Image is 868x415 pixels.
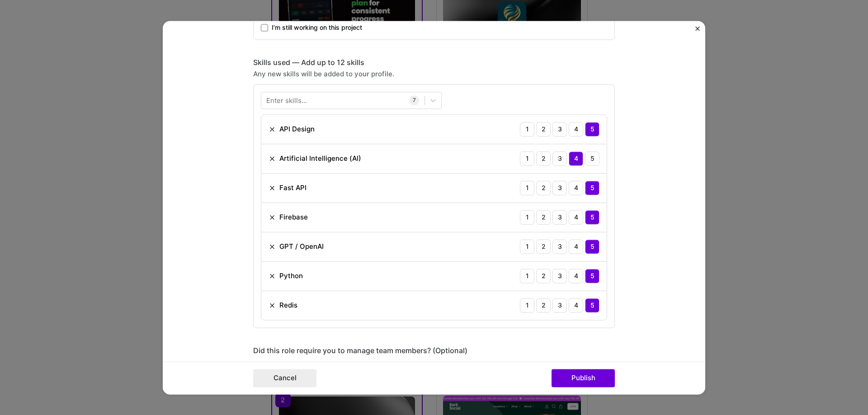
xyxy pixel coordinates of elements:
[569,181,583,195] div: 4
[269,243,276,250] img: Remove
[253,369,316,387] button: Cancel
[536,239,551,254] div: 2
[585,122,599,136] div: 5
[520,239,534,254] div: 1
[552,239,567,254] div: 3
[520,210,534,224] div: 1
[585,298,599,312] div: 5
[269,302,276,309] img: Remove
[569,122,583,136] div: 4
[536,210,551,224] div: 2
[269,184,276,191] img: Remove
[409,95,419,105] div: 7
[269,214,276,221] img: Remove
[585,151,599,166] div: 5
[279,212,308,222] div: Firebase
[279,124,315,134] div: API Design
[520,151,534,166] div: 1
[585,239,599,254] div: 5
[279,271,303,280] div: Python
[552,269,567,283] div: 3
[585,210,599,224] div: 5
[585,181,599,195] div: 5
[269,272,276,280] img: Remove
[536,181,551,195] div: 2
[253,69,615,79] div: Any new skills will be added to your profile.
[520,269,534,283] div: 1
[585,269,599,283] div: 5
[536,122,551,136] div: 2
[552,122,567,136] div: 3
[269,155,276,162] img: Remove
[552,181,567,195] div: 3
[695,26,700,36] button: Close
[569,239,583,254] div: 4
[536,298,551,312] div: 2
[520,122,534,136] div: 1
[253,346,615,355] div: Did this role require you to manage team members? (Optional)
[536,151,551,166] div: 2
[569,210,583,224] div: 4
[536,269,551,283] div: 2
[272,23,362,32] span: I’m still working on this project
[279,242,324,251] div: GPT / OpenAI
[253,58,615,67] div: Skills used — Add up to 12 skills
[569,298,583,312] div: 4
[520,298,534,312] div: 1
[266,95,307,105] div: Enter skills...
[269,126,276,133] img: Remove
[552,298,567,312] div: 3
[279,183,307,192] div: Fast API
[520,181,534,195] div: 1
[552,369,615,387] button: Publish
[569,151,583,166] div: 4
[279,154,361,163] div: Artificial Intelligence (AI)
[279,300,297,310] div: Redis
[552,151,567,166] div: 3
[552,210,567,224] div: 3
[569,269,583,283] div: 4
